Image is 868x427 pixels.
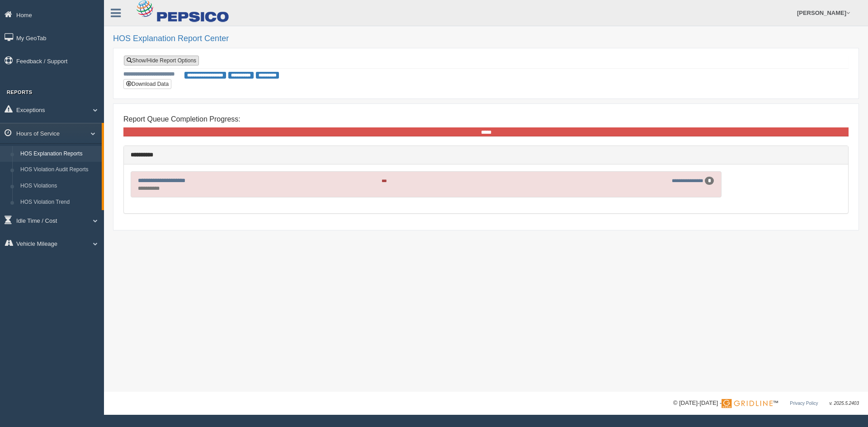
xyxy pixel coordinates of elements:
span: v. 2025.5.2403 [830,401,859,406]
a: HOS Violation Audit Reports [16,162,102,178]
button: Download Data [123,79,171,89]
img: Gridline [722,399,773,408]
a: HOS Explanation Reports [16,146,102,162]
h4: Report Queue Completion Progress: [123,115,849,123]
a: HOS Violations [16,178,102,194]
a: HOS Violation Trend [16,194,102,211]
div: © [DATE]-[DATE] - ™ [673,399,859,408]
a: Show/Hide Report Options [124,56,199,66]
h2: HOS Explanation Report Center [113,34,859,43]
a: Privacy Policy [790,401,818,406]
